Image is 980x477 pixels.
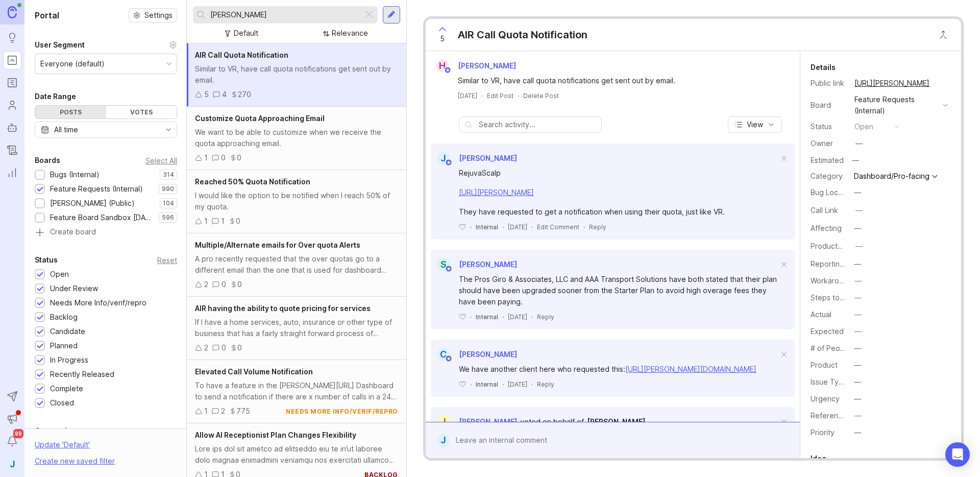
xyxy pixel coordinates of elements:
[854,187,861,198] div: —
[481,91,483,100] div: ·
[811,138,846,149] div: Owner
[35,9,59,21] h1: Portal
[459,188,534,197] a: [URL][PERSON_NAME]
[50,297,146,308] div: Needs More Info/verif/repro
[518,91,519,100] div: ·
[445,355,452,363] img: member badge
[458,92,477,100] time: [DATE]
[106,106,177,118] div: Votes
[811,411,856,420] label: Reference(s)
[50,383,83,394] div: Complete
[50,326,85,337] div: Candidate
[430,59,524,73] a: H[PERSON_NAME]
[286,407,398,416] div: needs more info/verif/repro
[162,213,174,222] p: 596
[811,361,838,369] label: Product
[3,455,21,473] button: J
[50,354,88,366] div: In Progress
[854,360,861,371] div: —
[40,58,105,69] div: Everyone (default)
[508,380,527,388] time: [DATE]
[854,275,862,287] div: —
[35,39,85,51] div: User Segment
[195,367,313,376] span: Elevated Call Volume Notification
[459,274,778,307] div: The Pros Giro & Associates, LLC and AAA Transport Solutions have both stated that their plan shou...
[195,190,398,212] div: I would like the option to be notified when I reach 50% of my quota.
[431,415,517,428] a: J[PERSON_NAME]
[157,257,177,263] div: Reset
[3,163,21,182] a: Reporting
[163,199,174,207] p: 104
[50,169,100,180] div: Bugs (Internal)
[811,100,846,111] div: Board
[195,317,398,339] div: If I have a home services, auto, insurance or other type of business that has a fairly straight f...
[811,259,865,268] label: Reporting Team
[332,28,368,39] div: Relevance
[854,121,873,132] div: open
[50,340,78,351] div: Planned
[222,279,226,290] div: 0
[204,89,209,100] div: 5
[849,154,862,167] div: —
[35,106,106,118] div: Posts
[50,312,78,323] div: Backlog
[811,206,838,214] label: Call Link
[854,376,861,388] div: —
[459,206,778,218] div: They have requested to get a notification when using their quota, just like VR.
[222,342,226,353] div: 0
[487,91,513,100] div: Edit Post
[933,25,953,45] button: Close button
[728,116,782,133] button: View
[222,89,227,100] div: 4
[587,416,645,427] a: [PERSON_NAME]
[854,427,861,438] div: —
[444,66,451,74] img: member badge
[195,127,398,149] div: We want to be able to customize when we receive the quota approaching email.
[854,223,861,234] div: —
[459,260,517,269] span: [PERSON_NAME]
[221,406,225,417] div: 2
[458,61,516,70] span: [PERSON_NAME]
[583,223,585,231] div: ·
[851,77,933,90] a: [URL][PERSON_NAME]
[811,157,844,164] div: Estimated
[854,94,939,116] div: Feature Requests (Internal)
[204,152,208,163] div: 1
[476,223,498,231] div: Internal
[508,313,527,321] time: [DATE]
[437,258,450,271] div: S
[811,188,855,197] label: Bug Location
[811,428,835,437] label: Priority
[437,415,450,428] div: J
[3,410,21,428] button: Announcements
[13,429,23,438] span: 99
[163,171,174,179] p: 314
[854,326,862,337] div: —
[854,410,862,421] div: —
[187,43,406,107] a: AIR Call Quota NotificationSimilar to VR, have call quota notifications get sent out by email.54270
[502,313,504,321] div: ·
[747,120,763,130] span: View
[187,360,406,423] a: Elevated Call Volume NotificationTo have a feature in the [PERSON_NAME][URL] Dashboard to send a ...
[854,292,862,303] div: —
[523,91,559,100] div: Delete Post
[50,397,74,409] div: Closed
[50,269,69,280] div: Open
[852,204,866,217] button: Call Link
[234,28,258,39] div: Default
[204,342,208,353] div: 2
[459,417,517,426] span: [PERSON_NAME]
[35,228,177,237] a: Create board
[3,118,21,137] a: Autopilot
[204,279,208,290] div: 2
[854,258,861,270] div: —
[50,369,114,380] div: Recently Released
[431,152,517,165] a: J[PERSON_NAME]
[50,183,143,195] div: Feature Requests (Internal)
[431,348,517,361] a: C[PERSON_NAME]
[855,205,863,216] div: —
[204,216,208,227] div: 1
[854,343,861,354] div: —
[458,75,779,86] div: Similar to VR, have call quota notifications get sent out by email.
